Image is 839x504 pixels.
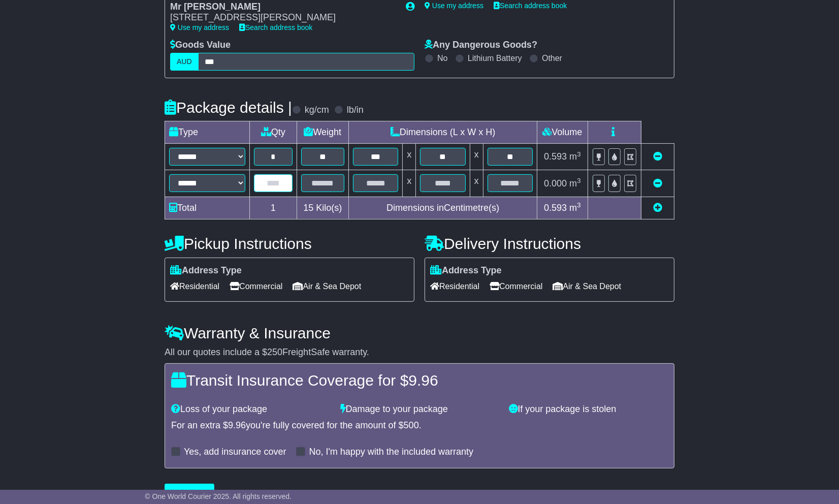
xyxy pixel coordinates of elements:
button: Get Quotes [165,484,214,501]
div: For an extra $ you're fully covered for the amount of $ . [171,420,668,431]
span: 15 [303,203,313,213]
td: Weight [297,121,349,144]
span: © One World Courier 2025. All rights reserved. [145,492,292,500]
h4: Transit Insurance Coverage for $ [171,372,668,389]
td: Dimensions (L x W x H) [349,121,537,144]
h4: Warranty & Insurance [165,325,674,341]
h4: Package details | [165,99,292,116]
span: 250 [267,347,282,357]
a: Use my address [425,2,483,10]
span: m [569,203,581,213]
span: 9.96 [228,420,246,430]
label: Lithium Battery [468,53,522,63]
div: All our quotes include a $ FreightSafe warranty. [165,347,674,358]
a: Search address book [239,23,312,31]
td: 1 [250,197,297,219]
span: 9.96 [408,372,438,389]
label: Address Type [170,265,242,276]
td: Qty [250,121,297,144]
sup: 3 [577,150,581,158]
div: Damage to your package [335,404,504,415]
td: Kilo(s) [297,197,349,219]
span: Air & Sea Depot [293,278,362,294]
sup: 3 [577,177,581,184]
td: x [470,144,483,170]
span: 0.000 [544,178,567,188]
span: m [569,178,581,188]
label: lb/in [347,105,364,116]
a: Add new item [653,203,662,213]
td: Total [165,197,250,219]
span: Commercial [230,278,282,294]
a: Remove this item [653,178,662,188]
label: kg/cm [305,105,329,116]
span: Air & Sea Depot [553,278,622,294]
span: Commercial [490,278,542,294]
label: Other [542,53,562,63]
label: No, I'm happy with the included warranty [309,447,473,458]
span: Residential [170,278,219,294]
div: Loss of your package [166,404,335,415]
label: No [437,53,447,63]
sup: 3 [577,201,581,209]
a: Remove this item [653,151,662,162]
label: Goods Value [170,40,231,51]
h4: Pickup Instructions [165,235,414,252]
td: Dimensions in Centimetre(s) [349,197,537,219]
td: Volume [537,121,588,144]
span: 0.593 [544,151,567,162]
label: AUD [170,53,199,71]
td: x [403,144,416,170]
span: Residential [430,278,479,294]
span: 0.593 [544,203,567,213]
span: 500 [404,420,419,430]
label: Any Dangerous Goods? [425,40,537,51]
label: Yes, add insurance cover [184,447,286,458]
a: Use my address [170,23,229,31]
td: x [470,170,483,197]
td: x [403,170,416,197]
div: [STREET_ADDRESS][PERSON_NAME] [170,12,396,23]
div: If your package is stolen [504,404,673,415]
span: m [569,151,581,162]
a: Search address book [494,2,567,10]
h4: Delivery Instructions [425,235,674,252]
td: Type [165,121,250,144]
div: Mr [PERSON_NAME] [170,2,396,13]
label: Address Type [430,265,502,276]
